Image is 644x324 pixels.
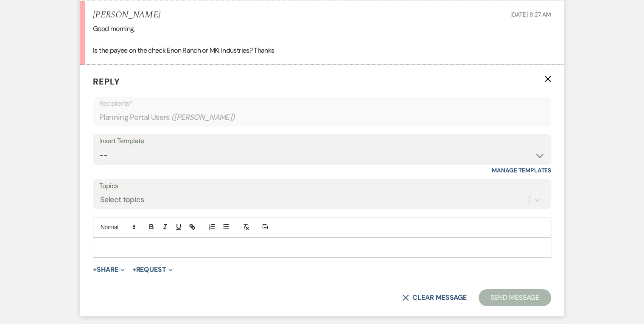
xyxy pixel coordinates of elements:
span: Reply [93,76,120,87]
button: Share [93,266,125,273]
h5: [PERSON_NAME] [93,10,160,20]
button: Request [132,266,173,273]
span: [DATE] 8:27 AM [510,11,551,18]
button: Clear message [402,294,467,301]
p: Is the payee on the check Enon Ranch or MKI Industries? Thanks [93,45,551,56]
p: Recipients* [99,98,545,109]
a: Manage Templates [492,166,551,174]
div: Planning Portal Users [99,109,545,126]
span: ( [PERSON_NAME] ) [171,112,235,123]
div: Insert Template [99,135,545,147]
p: Good morning, [93,23,551,34]
div: Select topics [100,194,144,206]
button: Send Message [479,289,551,306]
span: + [93,266,97,273]
label: Topics [99,180,545,192]
span: + [132,266,136,273]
